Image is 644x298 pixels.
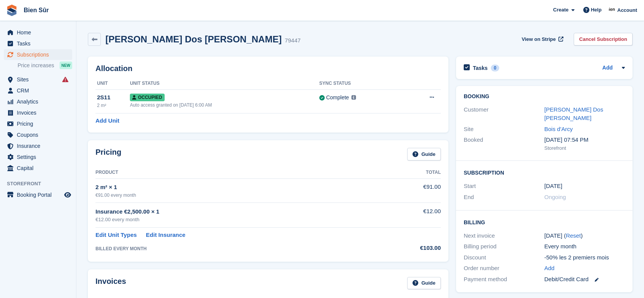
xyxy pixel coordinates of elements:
div: Start [464,182,544,191]
h2: Subscription [464,168,625,176]
span: View on Stripe [522,36,556,43]
div: BILLED EVERY MONTH [95,245,376,252]
a: menu [4,74,72,85]
h2: Booking [464,94,625,100]
div: [DATE] 07:54 PM [544,136,625,144]
h2: Billing [464,218,625,226]
th: Unit [95,78,130,90]
a: View on Stripe [519,33,565,45]
div: Discount [464,253,544,262]
span: Create [553,6,568,14]
span: Sites [17,74,63,85]
a: Edit Unit Types [95,231,137,240]
span: Invoices [17,107,63,118]
div: Booked [464,136,544,152]
span: Settings [17,152,63,162]
a: Guide [407,277,441,290]
th: Product [95,167,376,179]
a: menu [4,130,72,140]
div: Insurance €2,500.00 × 1 [95,207,376,216]
span: Subscriptions [17,49,63,60]
div: Complete [326,94,349,102]
a: menu [4,96,72,107]
a: menu [4,163,72,173]
a: Bois d'Arcy [544,126,573,132]
a: menu [4,118,72,129]
div: 2 m² × 1 [95,183,376,192]
div: €103.00 [376,244,441,253]
td: €91.00 [376,178,441,202]
div: 2S11 [97,93,130,102]
div: End [464,193,544,202]
span: Insurance [17,141,63,151]
div: €12.00 every month [95,216,376,223]
span: Booking Portal [17,189,63,200]
span: Coupons [17,130,63,140]
a: Bien Sûr [21,4,52,16]
a: Preview store [63,190,72,199]
img: Asmaa Habri [608,6,616,14]
h2: Pricing [95,148,121,160]
div: Order number [464,264,544,273]
div: Storefront [544,144,625,152]
td: €12.00 [376,203,441,228]
div: Site [464,125,544,134]
span: Pricing [17,118,63,129]
div: Payment method [464,275,544,284]
th: Sync Status [319,78,404,90]
th: Total [376,167,441,179]
a: menu [4,141,72,151]
h2: [PERSON_NAME] Dos [PERSON_NAME] [105,34,282,44]
span: Account [617,6,637,14]
span: Tasks [17,38,63,49]
a: Add [602,64,613,73]
div: Billing period [464,242,544,251]
th: Unit Status [130,78,319,90]
a: Guide [407,148,441,160]
a: [PERSON_NAME] Dos [PERSON_NAME] [544,106,603,121]
h2: Allocation [95,64,441,73]
div: Customer [464,105,544,123]
span: CRM [17,85,63,96]
time: 2025-03-28 00:00:00 UTC [544,182,562,191]
a: menu [4,38,72,49]
span: Occupied [130,94,164,101]
a: Reset [566,232,581,239]
span: Analytics [17,96,63,107]
a: menu [4,85,72,96]
a: Cancel Subscription [574,33,633,45]
img: stora-icon-8386f47178a22dfd0bd8f6a31ec36ba5ce8667c1dd55bd0f319d3a0aa187defe.svg [6,5,18,16]
a: menu [4,107,72,118]
h2: Invoices [95,277,126,290]
div: Debit/Credit Card [544,275,625,284]
a: menu [4,152,72,162]
div: -50% les 2 premiers mois [544,253,625,262]
a: Add Unit [95,117,119,125]
span: Price increases [18,62,54,69]
span: Capital [17,163,63,173]
span: Home [17,27,63,38]
a: Edit Insurance [146,231,185,240]
div: NEW [60,62,72,69]
div: Auto access granted on [DATE] 6:00 AM [130,102,319,109]
div: €91.00 every month [95,192,376,199]
a: Add [544,264,555,273]
div: 0 [491,65,500,71]
a: menu [4,49,72,60]
div: 79447 [285,36,301,45]
span: Storefront [7,180,76,188]
h2: Tasks [473,65,488,71]
div: Every month [544,242,625,251]
div: Next invoice [464,232,544,240]
div: 2 m² [97,102,130,109]
span: Help [591,6,602,14]
a: Price increases NEW [18,61,72,70]
img: icon-info-grey-7440780725fd019a000dd9b08b2336e03edf1995a4989e88bcd33f0948082b44.svg [351,95,356,100]
a: menu [4,27,72,38]
a: menu [4,189,72,200]
span: Ongoing [544,194,566,200]
i: Smart entry sync failures have occurred [62,76,68,83]
div: [DATE] ( ) [544,232,625,240]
